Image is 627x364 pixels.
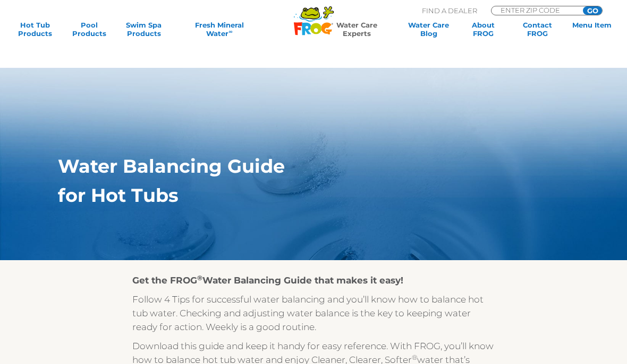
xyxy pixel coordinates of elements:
input: Zip Code Form [499,6,571,14]
a: AboutFROG [459,21,507,38]
a: PoolProducts [65,21,114,38]
sup: ∞ [228,29,232,34]
a: ContactFROG [513,21,562,38]
a: Fresh MineralWater∞ [174,21,265,38]
p: Find A Dealer [422,6,477,15]
p: Follow 4 Tips for successful water balancing and you’ll know how to balance hot tub water. Checki... [132,292,494,334]
h1: for Hot Tubs [58,185,531,206]
input: GO [583,6,602,15]
strong: Get the FROG Water Balancing Guide that makes it easy! [132,275,403,286]
h1: Water Balancing Guide [58,156,531,177]
sup: ® [412,353,417,361]
a: Water CareExperts [316,21,398,38]
sup: ® [197,274,202,282]
a: Hot TubProducts [11,21,59,38]
a: Swim SpaProducts [120,21,168,38]
a: Water CareBlog [404,21,453,38]
a: Menu Item [568,21,616,29]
